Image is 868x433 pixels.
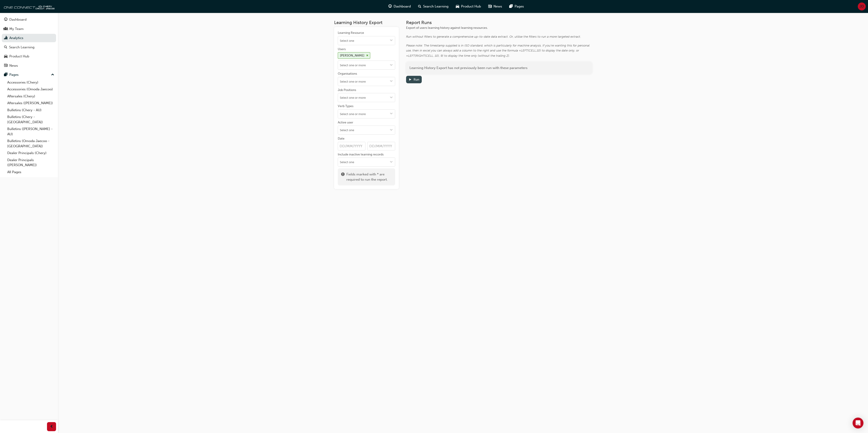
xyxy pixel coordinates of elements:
[338,93,395,102] input: Job Positionstoggle menu
[390,160,393,164] span: down-icon
[4,45,7,49] span: search-icon
[406,20,592,25] h3: Report Runs
[338,158,395,166] input: Include inactive learning recordstoggle menu
[388,126,395,134] button: toggle menu
[2,43,56,52] a: Search Learning
[423,4,449,9] span: Search Learning
[5,93,56,100] a: Aftersales (Chery)
[390,96,393,100] span: down-icon
[506,2,528,11] a: pages-iconPages
[338,31,364,35] div: Learning Resource
[338,104,353,108] div: Verb Types
[406,76,422,83] button: Run
[488,4,492,9] span: news-icon
[493,4,502,9] span: News
[9,72,19,77] div: Pages
[5,157,56,169] a: Dealer Principals ([PERSON_NAME])
[338,110,395,118] input: Verb Typestoggle menu
[338,88,356,92] div: Job Positions
[9,17,27,22] div: Dashboard
[385,2,414,11] a: guage-iconDashboard
[388,4,392,9] span: guage-icon
[4,27,7,31] span: people-icon
[338,36,395,45] input: Learning Resourcetoggle menu
[390,64,393,67] span: down-icon
[51,72,54,78] span: up-icon
[2,71,56,79] button: Pages
[390,128,393,132] span: down-icon
[388,36,395,45] button: toggle menu
[5,113,56,125] a: Bulletins (Chery - [GEOGRAPHIC_DATA])
[860,4,864,9] span: JD
[390,39,393,43] span: down-icon
[338,152,384,157] div: Include inactive learning records
[5,100,56,107] a: Aftersales ([PERSON_NAME])
[5,79,56,86] a: Accessories (Chery)
[853,418,863,428] div: Open Intercom Messenger
[485,2,506,11] a: news-iconNews
[5,138,56,150] a: Bulletins (Omoda Jaecoo - [GEOGRAPHIC_DATA])
[5,86,56,93] a: Accessories (Omoda Jaecoo)
[414,2,452,11] a: search-iconSearch Learning
[388,93,395,102] button: toggle menu
[456,4,459,9] span: car-icon
[388,158,395,166] button: toggle menu
[5,107,56,114] a: Bulletins (Chery - AU)
[334,20,399,25] h3: Learning History Export
[338,71,357,76] div: Organisations
[390,80,393,84] span: down-icon
[9,54,29,59] div: Product Hub
[394,4,411,9] span: Dashboard
[414,78,419,81] div: Run
[338,120,353,125] div: Active user
[4,54,7,59] span: car-icon
[367,142,395,150] input: Date
[515,4,524,9] span: Pages
[388,61,395,69] button: toggle menu
[4,64,7,68] span: news-icon
[5,150,56,157] a: Dealer Principals (Chery)
[388,110,395,118] button: toggle menu
[4,73,7,77] span: pages-icon
[2,25,56,33] a: My Team
[2,34,56,42] a: Analytics
[2,15,56,24] a: Dashboard
[341,172,345,182] span: exclaim-icon
[509,4,513,9] span: pages-icon
[390,112,393,116] span: down-icon
[338,61,395,69] input: Users[PERSON_NAME]cross-icontoggle menu
[338,47,346,52] div: Users
[4,18,7,22] span: guage-icon
[9,45,35,50] div: Search Learning
[5,169,56,176] a: All Pages
[406,34,592,39] div: Run without filters to generate a comprehensive up-to-date data extract. Or, utilise the filters ...
[406,26,488,30] span: Export of users learning history against learning resources.
[338,136,345,141] div: Date
[9,26,24,32] div: My Team
[4,36,7,40] span: chart-icon
[858,2,866,10] button: JD
[346,172,392,182] span: Fields marked with * are required to run the report.
[2,52,56,61] a: Product Hub
[340,53,364,58] div: [PERSON_NAME]
[406,62,592,74] div: Learning History Export has not previously been run with these parameters
[418,4,421,9] span: search-icon
[452,2,485,11] a: car-iconProduct Hub
[338,126,395,134] input: Active usertoggle menu
[2,15,56,71] button: DashboardMy TeamAnalyticsSearch LearningProduct HubNews
[5,125,56,138] a: Bulletins ([PERSON_NAME] - AU)
[406,43,592,59] div: Please note: The timestamp supplied is in ISO standard, which is particularly for machine analysi...
[461,4,481,9] span: Product Hub
[388,77,395,86] button: toggle menu
[9,63,18,68] div: News
[2,62,56,70] a: News
[338,77,395,86] input: Organisationstoggle menu
[338,142,366,150] input: Date
[409,78,412,82] span: play-icon
[50,424,53,430] span: prev-icon
[366,54,368,57] span: cross-icon
[2,2,54,11] img: oneconnect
